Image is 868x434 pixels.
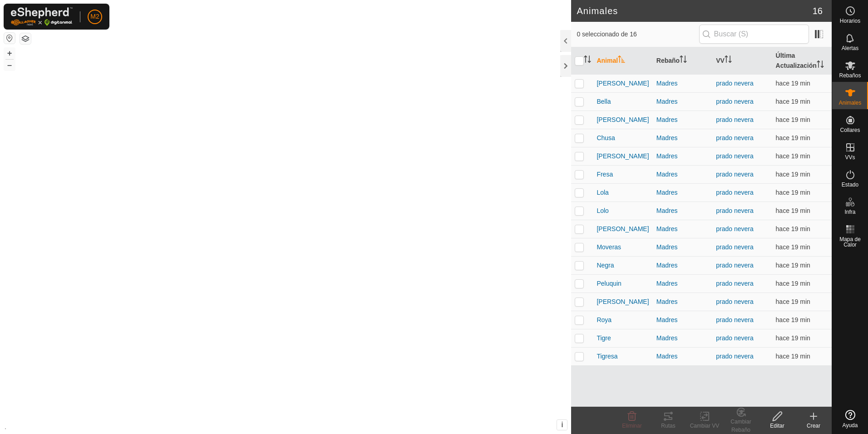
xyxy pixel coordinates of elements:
[839,100,861,106] span: Animales
[577,30,699,39] span: 0 seleccionado de 16
[776,80,810,87] span: 25 sept 2025, 8:45
[593,47,652,75] th: Animal
[597,333,611,343] span: Tigre
[656,333,709,343] div: Madres
[656,297,709,307] div: Madres
[577,5,812,16] h2: Animales
[839,73,861,78] span: Rebaños
[656,261,709,270] div: Madres
[716,116,754,123] a: prado nevera
[656,279,709,288] div: Madres
[584,57,591,64] p-sorticon: Activar para ordenar
[597,297,649,307] span: [PERSON_NAME]
[11,7,73,26] img: Logo Gallagher
[716,262,754,269] a: prado nevera
[776,225,810,232] span: 25 sept 2025, 8:45
[776,262,810,269] span: 25 sept 2025, 8:45
[776,353,810,360] span: 25 sept 2025, 8:45
[716,171,754,178] a: prado nevera
[776,98,810,105] span: 25 sept 2025, 8:45
[597,188,608,197] span: Lola
[4,33,15,44] button: Restablecer Mapa
[656,206,709,216] div: Madres
[597,151,649,161] span: [PERSON_NAME]
[90,12,99,21] span: M2
[716,207,754,214] a: prado nevera
[834,237,866,247] span: Mapa de Calor
[597,315,612,325] span: Roya
[597,206,608,216] span: Lolo
[716,98,754,105] a: prado nevera
[776,298,810,305] span: 25 sept 2025, 8:45
[656,115,709,125] div: Madres
[597,261,614,270] span: Negra
[842,45,858,51] span: Alertas
[597,170,613,179] span: Fresa
[656,315,709,325] div: Madres
[776,280,810,287] span: 25 sept 2025, 8:45
[239,422,291,430] a: Política de Privacidad
[840,18,860,24] span: Horarios
[597,115,649,125] span: [PERSON_NAME]
[597,97,611,106] span: Bella
[656,224,709,234] div: Madres
[597,352,617,361] span: Tigresa
[656,151,709,161] div: Madres
[716,243,754,251] a: prado nevera
[656,242,709,252] div: Madres
[4,48,15,59] button: +
[656,79,709,88] div: Madres
[842,182,858,187] span: Estado
[656,97,709,106] div: Madres
[845,155,855,160] span: VVs
[712,47,772,75] th: VV
[716,353,754,360] a: prado nevera
[597,242,621,252] span: Moveras
[776,171,810,178] span: 25 sept 2025, 8:45
[840,127,860,133] span: Collares
[622,423,641,429] span: Eliminar
[776,152,810,160] span: 25 sept 2025, 8:45
[772,47,832,75] th: Última Actualización
[716,316,754,323] a: prado nevera
[832,406,868,432] a: Ayuda
[653,47,712,75] th: Rebaño
[656,170,709,179] div: Madres
[776,207,810,214] span: 25 sept 2025, 8:45
[844,209,855,215] span: Infra
[557,420,567,430] button: i
[597,224,649,234] span: [PERSON_NAME]
[699,25,809,44] input: Buscar (S)
[618,57,625,64] p-sorticon: Activar para ordenar
[776,116,810,123] span: 25 sept 2025, 8:45
[795,422,832,430] div: Crear
[716,280,754,287] a: prado nevera
[650,422,686,430] div: Rutas
[597,133,615,143] span: Chusa
[716,134,754,141] a: prado nevera
[723,418,759,434] div: Cambiar Rebaño
[686,422,723,430] div: Cambiar VV
[716,152,754,160] a: prado nevera
[597,79,649,88] span: [PERSON_NAME]
[597,279,621,288] span: Peluquin
[20,33,31,44] button: Capas del Mapa
[656,133,709,143] div: Madres
[716,189,754,196] a: prado nevera
[776,243,810,251] span: 25 sept 2025, 8:45
[725,57,732,64] p-sorticon: Activar para ordenar
[759,422,795,430] div: Editar
[817,62,824,69] p-sorticon: Activar para ordenar
[680,57,687,64] p-sorticon: Activar para ordenar
[716,80,754,87] a: prado nevera
[4,60,15,71] button: –
[843,423,858,428] span: Ayuda
[813,4,823,18] span: 16
[776,316,810,323] span: 25 sept 2025, 8:45
[776,334,810,342] span: 25 sept 2025, 8:45
[716,225,754,232] a: prado nevera
[302,422,332,430] a: Contáctenos
[776,134,810,141] span: 25 sept 2025, 8:45
[656,188,709,197] div: Madres
[656,352,709,361] div: Madres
